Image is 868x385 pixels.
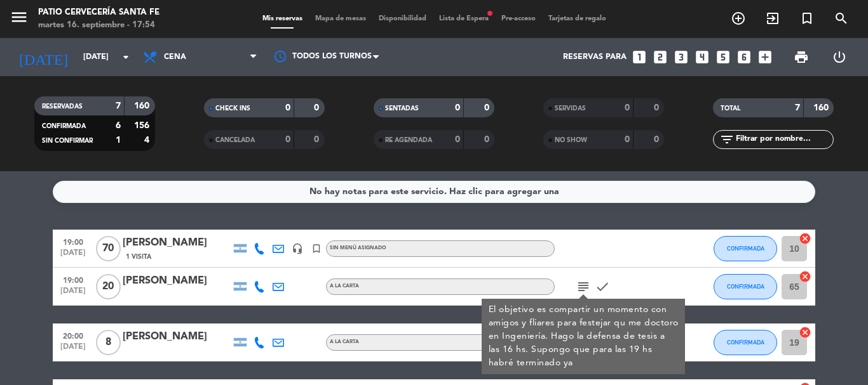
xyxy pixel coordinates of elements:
[832,49,847,65] i: power_settings_new
[164,53,186,62] span: Cena
[576,279,591,294] i: subject
[311,243,322,254] i: turned_in_not
[765,11,780,26] i: exit_to_app
[10,8,29,31] button: menu
[134,101,152,110] strong: 160
[719,132,735,147] i: filter_list
[727,339,764,346] span: CONFIRMADA
[330,284,359,289] span: A LA CARTA
[631,49,648,65] i: looks_one
[116,101,121,110] strong: 7
[489,303,679,370] div: El objetivo es compartir un momento con amigos y fliares para festejar qu me doctoro en Ingenierí...
[736,49,752,65] i: looks_6
[330,339,359,344] span: A LA CARTA
[215,137,255,143] span: CANCELADA
[57,272,89,287] span: 19:00
[123,329,231,345] div: [PERSON_NAME]
[799,11,815,26] i: turned_in_not
[116,136,121,145] strong: 1
[652,49,668,65] i: looks_two
[42,123,86,129] span: CONFIRMADA
[757,49,773,65] i: add_box
[10,8,29,27] i: menu
[330,245,386,251] span: Sin menú asignado
[96,274,121,299] span: 20
[542,15,613,22] span: Tarjetas de regalo
[126,252,151,262] span: 1 Visita
[57,328,89,343] span: 20:00
[57,234,89,249] span: 19:00
[799,270,811,283] i: cancel
[654,135,661,144] strong: 0
[123,273,231,289] div: [PERSON_NAME]
[134,121,152,130] strong: 156
[57,287,89,301] span: [DATE]
[42,103,83,110] span: RESERVADAS
[309,15,372,22] span: Mapa de mesas
[57,343,89,357] span: [DATE]
[495,15,542,22] span: Pre-acceso
[714,330,777,355] button: CONFIRMADA
[38,19,159,32] div: martes 16. septiembre - 17:54
[625,103,630,112] strong: 0
[292,243,303,254] i: headset_mic
[735,133,833,147] input: Filtrar por nombre...
[795,103,800,112] strong: 7
[484,135,492,144] strong: 0
[625,135,630,144] strong: 0
[118,49,133,65] i: arrow_drop_down
[563,53,627,62] span: Reservas para
[834,11,849,26] i: search
[714,274,777,299] button: CONFIRMADA
[820,38,858,76] div: LOG OUT
[799,326,811,339] i: cancel
[96,236,121,261] span: 70
[42,138,93,144] span: SIN CONFIRMAR
[455,103,460,112] strong: 0
[123,235,231,251] div: [PERSON_NAME]
[57,249,89,263] span: [DATE]
[285,135,290,144] strong: 0
[727,245,764,252] span: CONFIRMADA
[794,49,809,65] span: print
[385,105,419,112] span: SENTADAS
[10,43,77,71] i: [DATE]
[595,279,610,294] i: check
[285,103,290,112] strong: 0
[654,103,661,112] strong: 0
[731,11,746,26] i: add_circle_outline
[486,10,494,17] span: fiber_manual_record
[256,15,309,22] span: Mis reservas
[385,137,432,143] span: RE AGENDADA
[314,103,322,112] strong: 0
[799,232,811,245] i: cancel
[116,121,121,130] strong: 6
[555,137,587,143] span: NO SHOW
[484,103,492,112] strong: 0
[727,283,764,290] span: CONFIRMADA
[721,105,740,112] span: TOTAL
[38,6,159,19] div: Patio Cervecería Santa Fe
[694,49,710,65] i: looks_4
[96,330,121,355] span: 8
[555,105,586,112] span: SERVIDAS
[372,15,433,22] span: Disponibilidad
[714,236,777,261] button: CONFIRMADA
[309,185,559,199] div: No hay notas para este servicio. Haz clic para agregar una
[455,135,460,144] strong: 0
[673,49,689,65] i: looks_3
[314,135,322,144] strong: 0
[715,49,731,65] i: looks_5
[144,136,152,145] strong: 4
[433,15,495,22] span: Lista de Espera
[215,105,250,112] span: CHECK INS
[813,103,831,112] strong: 160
